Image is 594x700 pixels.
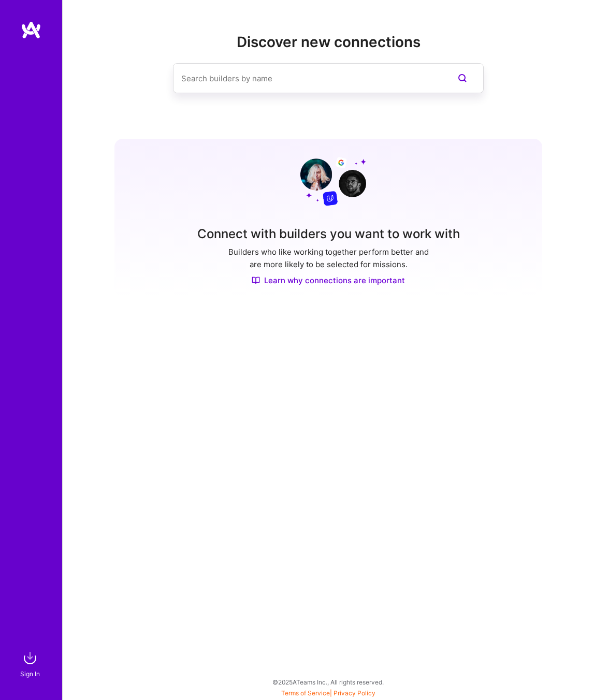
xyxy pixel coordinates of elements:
[197,227,460,242] h3: Connect with builders you want to work with
[20,648,40,668] img: sign in
[226,246,431,271] p: Builders who like working together perform better and are more likely to be selected for missions.
[22,648,40,679] a: sign inSign In
[281,689,375,697] span: |
[114,34,542,51] h2: Discover new connections
[62,669,594,695] div: © 2025 ATeams Inc., All rights reserved.
[334,689,375,697] a: Privacy Policy
[291,149,366,206] img: Grow your network
[456,72,469,84] i: icon SearchPurple
[20,668,40,679] div: Sign In
[181,65,434,92] input: Search builders by name
[281,689,330,697] a: Terms of Service
[21,21,41,39] img: logo
[252,276,260,285] img: Discover
[252,275,405,286] a: Learn why connections are important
